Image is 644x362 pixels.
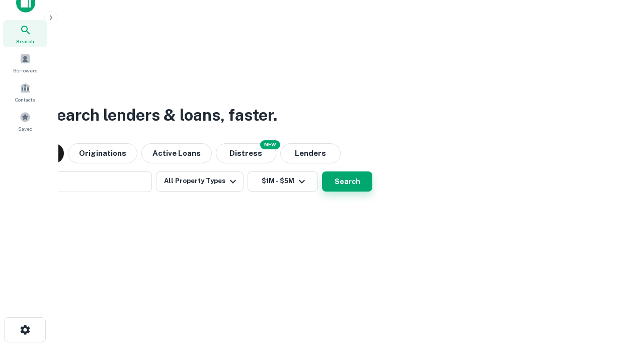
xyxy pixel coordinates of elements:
[216,143,276,163] button: Search distressed loans with lien and other non-mortgage details.
[3,20,47,47] a: Search
[3,49,47,76] a: Borrowers
[141,143,212,163] button: Active Loans
[3,108,47,135] a: Saved
[594,282,644,330] iframe: Chat Widget
[13,66,37,74] span: Borrowers
[18,125,33,133] span: Saved
[46,103,277,127] h3: Search lenders & loans, faster.
[68,143,137,163] button: Originations
[280,143,341,163] button: Lenders
[16,37,34,45] span: Search
[156,171,244,192] button: All Property Types
[248,171,318,192] button: $1M - $5M
[260,140,280,149] div: NEW
[15,96,35,104] span: Contacts
[3,78,47,106] a: Contacts
[322,171,372,192] button: Search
